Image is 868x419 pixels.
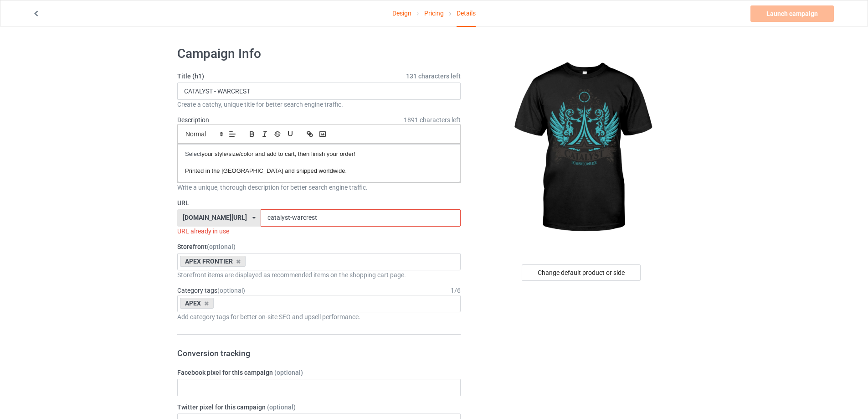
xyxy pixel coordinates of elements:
[177,100,461,109] div: Create a catchy, unique title for better search engine traffic.
[392,0,411,26] a: Design
[177,270,461,279] div: Storefront items are displayed as recommended items on the shopping cart page.
[207,243,236,250] span: (optional)
[177,116,209,124] label: Description
[217,287,245,294] span: (optional)
[274,369,303,376] span: (optional)
[177,183,461,192] div: Write a unique, thorough description for better search engine traffic.
[177,227,461,236] div: URL already in use
[185,150,453,159] p: Select
[267,403,296,411] span: (optional)
[406,72,461,81] span: 131 characters left
[180,298,214,309] div: APEX
[177,368,461,377] label: Facebook pixel for this campaign
[404,115,461,124] span: 1891 characters left
[180,256,246,267] div: APEX FRONTIER
[177,348,461,358] h3: Conversion tracking
[522,264,641,281] div: Change default product or side
[201,150,355,157] span: your style/size/color and add to cart, then finish your order!
[451,286,461,295] div: 1 / 6
[177,72,461,81] label: Title (h1)
[183,214,247,221] div: [DOMAIN_NAME][URL]
[177,403,461,412] label: Twitter pixel for this campaign
[177,286,245,295] label: Category tags
[177,46,461,62] h1: Campaign Info
[177,242,461,251] label: Storefront
[177,312,461,321] div: Add category tags for better on-site SEO and upsell performance.
[177,198,461,207] label: URL
[185,167,347,174] span: Printed in the [GEOGRAPHIC_DATA] and shipped worldwide.
[424,0,444,26] a: Pricing
[457,0,476,27] div: Details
